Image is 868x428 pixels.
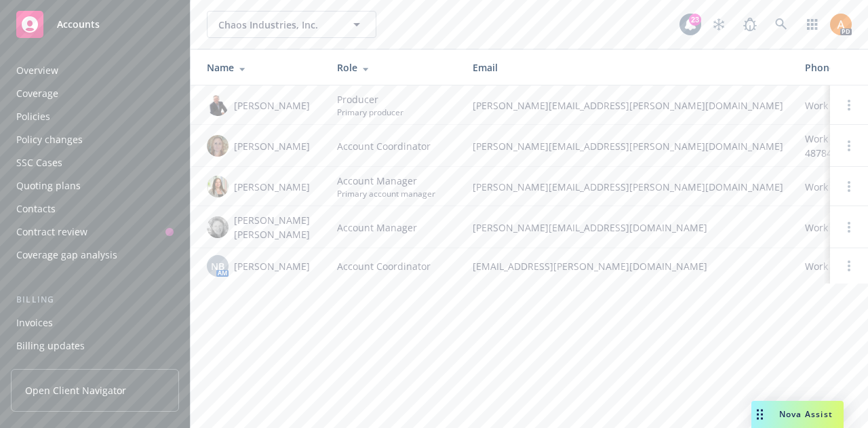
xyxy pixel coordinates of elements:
[16,152,62,174] div: SSC Cases
[768,11,795,38] a: Search
[689,14,701,26] div: 23
[705,11,732,38] a: Stop snowing
[473,60,783,75] div: Email
[337,60,451,75] div: Role
[207,176,229,197] img: photo
[16,60,58,81] div: Overview
[11,83,179,104] a: Coverage
[11,152,179,174] a: SSC Cases
[337,259,431,273] span: Account Coordinator
[218,18,336,32] span: Chaos Industries, Inc.
[16,335,85,357] div: Billing updates
[234,139,310,153] span: [PERSON_NAME]
[234,259,310,273] span: [PERSON_NAME]
[11,221,179,243] a: Contract review
[337,139,431,153] span: Account Coordinator
[25,383,126,397] span: Open Client Navigator
[16,198,56,220] div: Contacts
[779,408,833,420] span: Nova Assist
[11,335,179,357] a: Billing updates
[473,259,783,273] span: [EMAIL_ADDRESS][PERSON_NAME][DOMAIN_NAME]
[337,106,403,118] span: Primary producer
[16,83,58,104] div: Coverage
[799,11,826,38] a: Switch app
[16,221,87,243] div: Contract review
[337,92,403,106] span: Producer
[16,129,83,151] div: Policy changes
[207,60,315,75] div: Name
[473,220,783,235] span: [PERSON_NAME][EMAIL_ADDRESS][DOMAIN_NAME]
[11,175,179,197] a: Quoting plans
[207,94,229,116] img: photo
[57,19,100,30] span: Accounts
[207,11,376,38] button: Chaos Industries, Inc.
[11,129,179,151] a: Policy changes
[11,198,179,220] a: Contacts
[11,5,179,43] a: Accounts
[337,188,435,199] span: Primary account manager
[207,135,229,157] img: photo
[234,213,315,241] span: [PERSON_NAME] [PERSON_NAME]
[473,98,783,113] span: [PERSON_NAME][EMAIL_ADDRESS][PERSON_NAME][DOMAIN_NAME]
[11,312,179,334] a: Invoices
[234,180,310,194] span: [PERSON_NAME]
[11,60,179,81] a: Overview
[16,312,53,334] div: Invoices
[11,244,179,266] a: Coverage gap analysis
[830,14,852,35] img: photo
[11,293,179,307] div: Billing
[473,180,783,194] span: [PERSON_NAME][EMAIL_ADDRESS][PERSON_NAME][DOMAIN_NAME]
[751,401,768,428] div: Drag to move
[736,11,764,38] a: Report a Bug
[211,259,224,273] span: NB
[11,106,179,128] a: Policies
[16,175,81,197] div: Quoting plans
[337,174,435,188] span: Account Manager
[16,244,117,266] div: Coverage gap analysis
[751,401,844,428] button: Nova Assist
[16,106,50,128] div: Policies
[473,139,783,153] span: [PERSON_NAME][EMAIL_ADDRESS][PERSON_NAME][DOMAIN_NAME]
[337,220,417,235] span: Account Manager
[234,98,310,113] span: [PERSON_NAME]
[207,216,229,238] img: photo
